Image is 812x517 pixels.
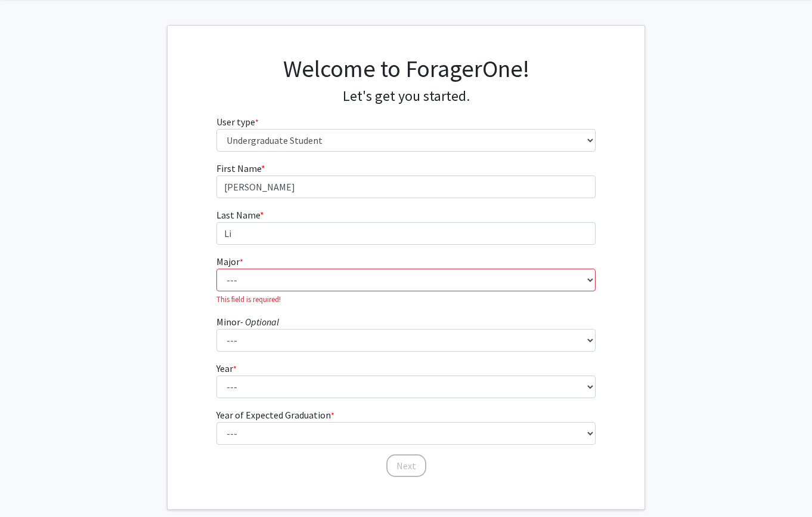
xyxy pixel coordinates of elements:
[216,361,237,376] label: Year
[240,316,279,328] i: - Optional
[216,254,243,269] label: Major
[216,88,596,105] h4: Let's get you started.
[216,294,596,305] p: This field is required!
[216,408,334,422] label: Year of Expected Graduation
[386,454,426,477] button: Next
[216,54,596,83] h1: Welcome to ForagerOne!
[216,162,261,174] span: First Name
[216,315,279,329] label: Minor
[9,463,51,508] iframe: Chat
[216,209,260,221] span: Last Name
[216,115,259,129] label: User type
